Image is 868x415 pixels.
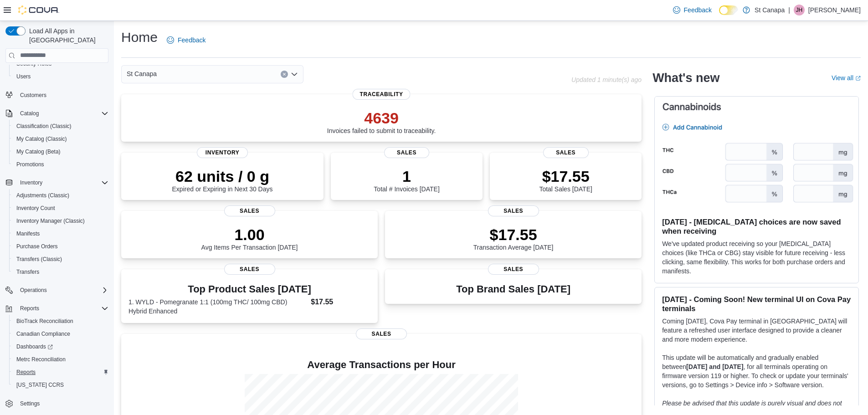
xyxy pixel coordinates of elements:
[13,203,108,214] span: Inventory Count
[163,31,209,49] a: Feedback
[374,167,439,193] div: Total # Invoices [DATE]
[539,167,592,185] p: $17.55
[16,135,67,143] span: My Catalog (Classic)
[13,159,48,170] a: Promotions
[9,253,112,266] button: Transfers (Classic)
[291,71,298,78] button: Open list of options
[571,76,642,83] p: Updated 1 minute(s) ago
[855,76,861,81] svg: External link
[16,73,31,80] span: Users
[374,167,439,185] p: 1
[172,167,273,185] p: 62 units / 0 g
[13,241,108,252] span: Purchase Orders
[327,109,436,127] p: 4639
[9,340,112,353] a: Dashboards
[20,305,39,312] span: Reports
[13,266,43,277] a: Transfers
[13,367,39,378] a: Reports
[13,228,43,239] a: Manifests
[13,228,108,239] span: Manifests
[327,109,436,134] div: Invoices failed to submit to traceability.
[13,367,108,378] span: Reports
[669,1,715,19] a: Feedback
[20,287,47,294] span: Operations
[684,5,712,15] span: Feedback
[9,315,112,328] button: BioTrack Reconciliation
[9,189,112,202] button: Adjustments (Classic)
[13,379,67,390] a: [US_STATE] CCRS
[121,28,158,46] h1: Home
[16,148,61,155] span: My Catalog (Beta)
[16,256,62,263] span: Transfers (Classic)
[13,316,108,327] span: BioTrack Reconciliation
[13,146,64,157] a: My Catalog (Beta)
[16,381,64,389] span: [US_STATE] CCRS
[16,108,42,119] button: Catalog
[128,284,370,295] h3: Top Product Sales [DATE]
[2,302,112,315] button: Reports
[16,285,51,296] button: Operations
[13,159,108,170] span: Promotions
[2,88,112,102] button: Customers
[755,5,785,15] p: St Canapa
[16,318,73,325] span: BioTrack Reconciliation
[13,121,75,132] a: Classification (Classic)
[16,177,108,188] span: Inventory
[543,147,589,158] span: Sales
[9,353,112,366] button: Metrc Reconciliation
[224,205,275,216] span: Sales
[662,217,851,236] h3: [DATE] - [MEDICAL_DATA] choices are now saved when receiving
[9,240,112,253] button: Purchase Orders
[16,108,108,119] span: Catalog
[796,5,803,15] span: JH
[16,369,36,376] span: Reports
[356,328,407,339] span: Sales
[2,397,112,410] button: Settings
[384,147,430,158] span: Sales
[9,70,112,83] button: Users
[16,217,85,225] span: Inventory Manager (Classic)
[16,268,39,276] span: Transfers
[9,227,112,240] button: Manifests
[473,225,554,251] div: Transaction Average [DATE]
[26,26,108,45] span: Load All Apps in [GEOGRAPHIC_DATA]
[16,89,108,101] span: Customers
[2,107,112,120] button: Catalog
[16,123,72,130] span: Classification (Classic)
[20,92,46,99] span: Customers
[9,328,112,340] button: Canadian Compliance
[16,230,40,237] span: Manifests
[13,133,71,144] a: My Catalog (Classic)
[20,110,39,117] span: Catalog
[662,295,851,313] h3: [DATE] - Coming Soon! New terminal UI on Cova Pay terminals
[2,176,112,189] button: Inventory
[2,284,112,297] button: Operations
[473,225,554,244] p: $17.55
[13,71,108,82] span: Users
[20,179,42,186] span: Inventory
[788,5,790,15] p: |
[488,205,539,216] span: Sales
[13,379,108,390] span: Washington CCRS
[16,303,43,314] button: Reports
[13,121,108,132] span: Classification (Classic)
[281,71,288,78] button: Clear input
[832,74,861,82] a: View allExternal link
[13,190,108,201] span: Adjustments (Classic)
[686,363,743,370] strong: [DATE] and [DATE]
[9,266,112,278] button: Transfers
[16,205,55,212] span: Inventory Count
[13,328,108,339] span: Canadian Compliance
[13,215,108,226] span: Inventory Manager (Classic)
[16,303,108,314] span: Reports
[197,147,248,158] span: Inventory
[201,225,298,244] p: 1.00
[13,254,66,265] a: Transfers (Classic)
[18,5,59,15] img: Cova
[13,203,59,214] a: Inventory Count
[9,202,112,215] button: Inventory Count
[13,266,108,277] span: Transfers
[13,133,108,144] span: My Catalog (Classic)
[13,341,56,352] a: Dashboards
